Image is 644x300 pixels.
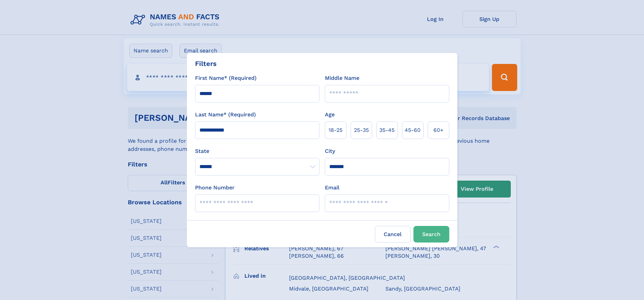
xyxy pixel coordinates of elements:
label: State [195,147,319,155]
label: Cancel [375,226,411,243]
label: Age [325,111,335,119]
span: 60+ [433,126,444,134]
label: City [325,147,335,155]
label: Middle Name [325,74,359,82]
span: 45‑60 [405,126,421,134]
label: Last Name* (Required) [195,111,256,119]
span: 25‑35 [354,126,369,134]
label: First Name* (Required) [195,74,257,82]
label: Email [325,184,339,192]
label: Phone Number [195,184,235,192]
button: Search [413,226,449,243]
span: 18‑25 [329,126,342,134]
div: Filters [195,59,217,69]
span: 35‑45 [379,126,395,134]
